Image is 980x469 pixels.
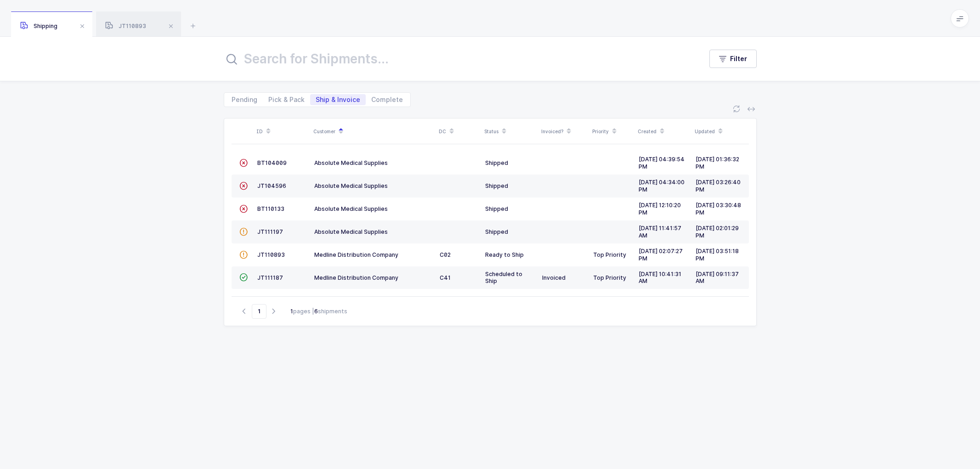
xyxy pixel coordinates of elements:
span: Complete [371,96,403,103]
button: Filter [709,50,757,68]
span: JT111197 [257,228,283,235]
span: [DATE] 02:07:27 PM [639,248,683,262]
span: [DATE] 11:41:57 AM [639,225,681,239]
span: [DATE] 02:01:29 PM [696,225,739,239]
b: 6 [314,308,318,315]
div: Updated [695,124,746,139]
span: Pick & Pack [268,96,305,103]
span: Shipped [485,205,508,212]
span: [DATE] 03:26:40 PM [696,179,741,193]
span: Absolute Medical Supplies [314,205,388,212]
span:  [239,159,248,166]
span:  [239,205,248,212]
span: Shipping [20,23,57,29]
span: Absolute Medical Supplies [314,182,388,189]
span: JT110893 [105,23,146,29]
span: [DATE] 10:41:31 AM [639,271,681,285]
span: Medline Distribution Company [314,251,398,258]
div: Priority [592,124,632,139]
span: Top Priority [593,251,626,258]
span:  [239,274,248,281]
div: Invoiced? [541,124,587,139]
span: Shipped [485,182,508,189]
span: Top Priority [593,274,626,281]
span: Scheduled to Ship [485,271,522,285]
span:  [239,251,248,258]
div: pages | shipments [290,307,347,316]
span: [DATE] 04:39:54 PM [639,156,685,170]
input: Search for Shipments... [224,48,691,70]
div: ID [256,124,308,139]
b: 1 [290,308,293,315]
span: [DATE] 03:30:48 PM [696,202,741,216]
div: Invoiced [542,274,586,282]
span: C41 [440,274,451,281]
span: BT110133 [257,205,284,212]
div: Status [484,124,536,139]
span: JT110893 [257,251,285,258]
span: Ready to Ship [485,251,524,258]
span: [DATE] 01:36:32 PM [696,156,739,170]
span: JT111187 [257,274,283,281]
span: Absolute Medical Supplies [314,159,388,166]
div: Created [638,124,689,139]
span: Filter [730,54,747,63]
span: Ship & Invoice [316,96,360,103]
span: Pending [232,96,257,103]
span: [DATE] 12:10:20 PM [639,202,681,216]
span: Medline Distribution Company [314,274,398,281]
span: BT104009 [257,159,287,166]
span: [DATE] 03:51:18 PM [696,248,739,262]
span: Shipped [485,159,508,166]
span: JT104596 [257,182,286,189]
span: Go to [252,304,266,319]
div: Customer [313,124,433,139]
span: Absolute Medical Supplies [314,228,388,235]
span:  [239,228,248,235]
span: C02 [440,251,451,258]
span: [DATE] 04:34:00 PM [639,179,685,193]
div: DC [439,124,479,139]
span: Shipped [485,228,508,235]
span: [DATE] 09:11:37 AM [696,271,739,285]
span:  [239,182,248,189]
